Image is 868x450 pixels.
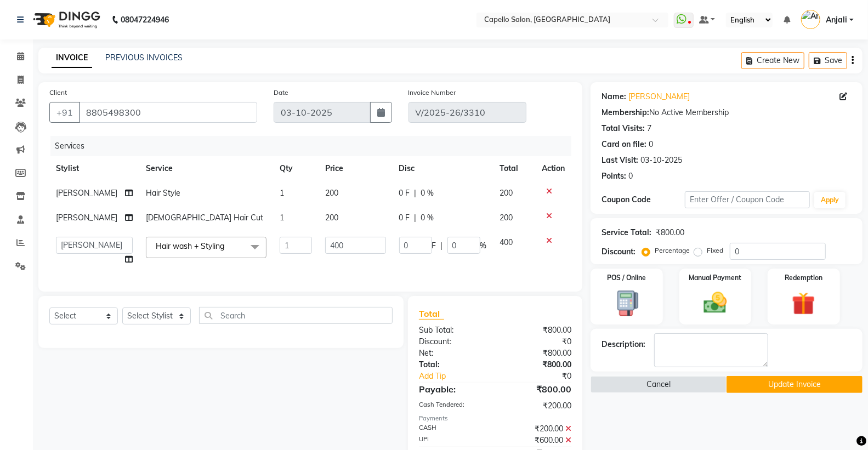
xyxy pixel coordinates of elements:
[50,136,580,156] div: Services
[411,423,495,435] div: CASH
[495,423,580,435] div: ₹200.00
[421,187,434,199] span: 0 %
[727,376,863,393] button: Update Invoice
[602,107,852,118] div: No Active Membership
[801,10,820,29] img: Anjali
[628,170,633,182] div: 0
[495,400,580,412] div: ₹200.00
[139,156,273,181] th: Service
[707,246,723,255] label: Fixed
[685,191,810,208] input: Enter Offer / Coupon Code
[79,102,257,123] input: Search by Name/Mobile/Email/Code
[495,359,580,371] div: ₹800.00
[319,156,393,181] th: Price
[325,188,338,198] span: 200
[146,188,180,198] span: Hair Style
[325,213,338,223] span: 200
[121,4,169,35] b: 08047224946
[495,383,580,396] div: ₹800.00
[689,273,741,283] label: Manual Payment
[409,88,456,98] label: Invoice Number
[419,414,571,423] div: Payments
[399,187,410,199] span: 0 F
[411,336,495,348] div: Discount:
[826,14,847,26] span: Anjali
[411,400,495,412] div: Cash Tendered:
[500,237,513,247] span: 400
[656,227,684,238] div: ₹800.00
[495,336,580,348] div: ₹0
[49,88,67,98] label: Client
[602,123,645,134] div: Total Visits:
[628,91,690,102] a: [PERSON_NAME]
[500,188,513,198] span: 200
[602,91,626,102] div: Name:
[105,53,183,62] a: PREVIOUS INVOICES
[49,156,139,181] th: Stylist
[647,123,651,134] div: 7
[535,156,571,181] th: Action
[273,156,319,181] th: Qty
[399,212,410,224] span: 0 F
[49,102,80,123] button: +91
[199,307,393,324] input: Search
[602,170,626,182] div: Points:
[280,213,284,223] span: 1
[411,371,509,382] a: Add Tip
[280,188,284,198] span: 1
[640,155,682,166] div: 03-10-2025
[56,188,117,198] span: [PERSON_NAME]
[56,213,117,223] span: [PERSON_NAME]
[495,348,580,359] div: ₹800.00
[814,192,846,208] button: Apply
[495,324,580,336] div: ₹800.00
[393,156,493,181] th: Disc
[809,52,847,69] button: Save
[432,240,436,252] span: F
[274,88,288,98] label: Date
[602,139,646,150] div: Card on file:
[741,52,804,69] button: Create New
[602,155,638,166] div: Last Visit:
[421,212,434,224] span: 0 %
[411,348,495,359] div: Net:
[696,289,734,316] img: _cash.svg
[224,241,229,251] a: x
[415,212,417,224] span: |
[785,289,822,318] img: _gift.svg
[509,371,580,382] div: ₹0
[411,435,495,446] div: UPI
[52,48,92,68] a: INVOICE
[602,107,649,118] div: Membership:
[602,194,685,206] div: Coupon Code
[28,4,103,35] img: logo
[602,227,651,238] div: Service Total:
[500,213,513,223] span: 200
[607,273,646,283] label: POS / Online
[411,383,495,396] div: Payable:
[649,139,653,150] div: 0
[419,308,444,320] span: Total
[495,435,580,446] div: ₹600.00
[441,240,443,252] span: |
[480,240,487,252] span: %
[591,376,727,393] button: Cancel
[785,273,822,283] label: Redemption
[602,246,636,258] div: Discount:
[493,156,535,181] th: Total
[602,339,645,350] div: Description:
[415,187,417,199] span: |
[411,324,495,336] div: Sub Total:
[146,213,263,223] span: [DEMOGRAPHIC_DATA] Hair Cut
[411,359,495,371] div: Total:
[156,241,224,251] span: Hair wash + Styling
[608,289,645,317] img: _pos-terminal.svg
[655,246,690,255] label: Percentage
